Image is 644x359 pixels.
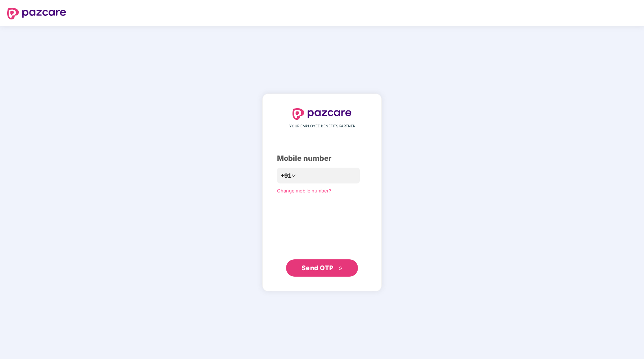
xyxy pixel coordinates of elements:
span: Send OTP [301,264,334,272]
img: logo [292,108,352,120]
span: down [291,173,296,178]
span: double-right [338,266,343,271]
span: YOUR EMPLOYEE BENEFITS PARTNER [289,123,355,129]
span: +91 [281,171,291,180]
a: Change mobile number? [277,188,331,194]
div: Mobile number [277,153,367,164]
button: Send OTPdouble-right [286,259,358,277]
img: logo [7,8,66,19]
